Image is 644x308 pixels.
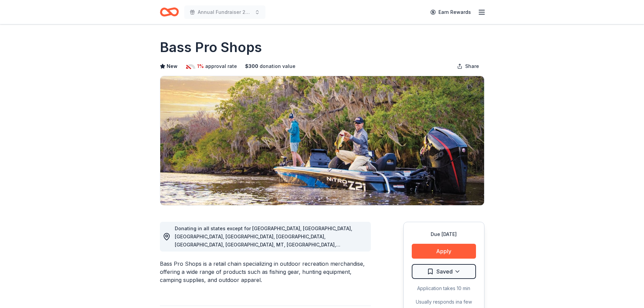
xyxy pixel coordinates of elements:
[160,38,262,57] h1: Bass Pro Shops
[160,76,484,205] img: Image for Bass Pro Shops
[245,62,258,70] span: $ 300
[412,264,476,279] button: Saved
[160,260,371,284] div: Bass Pro Shops is a retail chain specializing in outdoor recreation merchandise, offering a wide ...
[260,62,295,70] span: donation value
[412,244,476,259] button: Apply
[175,226,352,272] span: Donating in all states except for [GEOGRAPHIC_DATA], [GEOGRAPHIC_DATA], [GEOGRAPHIC_DATA], [GEOGR...
[184,5,265,19] button: Annual Fundraiser 2025
[412,284,476,292] div: Application takes 10 min
[426,6,475,18] a: Earn Rewards
[465,62,479,70] span: Share
[412,230,476,238] div: Due [DATE]
[167,62,177,70] span: New
[198,8,252,16] span: Annual Fundraiser 2025
[160,4,179,20] a: Home
[436,267,453,276] span: Saved
[452,60,484,73] button: Share
[205,62,237,70] span: approval rate
[197,62,204,70] span: 1%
